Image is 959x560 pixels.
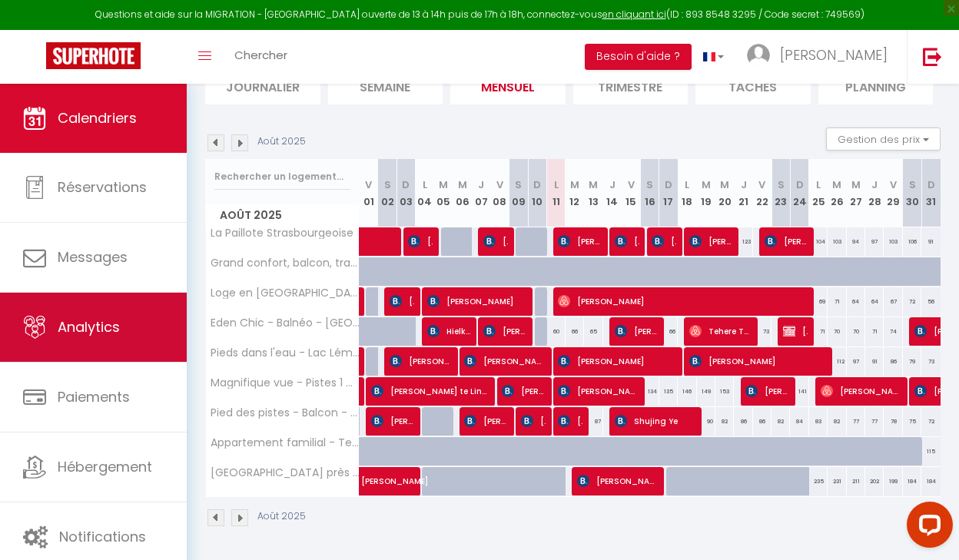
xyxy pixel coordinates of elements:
a: [PERSON_NAME] [353,347,361,376]
div: 65 [584,317,602,346]
li: Semaine [328,67,443,104]
span: [PERSON_NAME] [464,406,507,436]
th: 16 [640,159,659,227]
th: 28 [865,159,884,227]
span: Chercher [234,47,287,63]
div: 71 [828,287,846,316]
abbr: V [758,177,765,192]
abbr: D [533,177,541,192]
div: 86 [884,347,902,376]
li: Journalier [205,67,320,104]
abbr: M [458,177,467,192]
div: 231 [828,467,846,495]
div: 84 [790,407,808,436]
abbr: S [515,177,522,192]
abbr: J [609,177,616,192]
th: 12 [566,159,584,227]
span: Réservations [58,177,147,197]
div: 73 [921,347,941,376]
th: 29 [884,159,902,227]
a: [PERSON_NAME] [353,467,372,496]
div: 78 [884,407,902,436]
abbr: J [741,177,747,192]
iframe: LiveChat chat widget [894,495,959,560]
th: 10 [528,159,546,227]
th: 23 [772,159,790,227]
span: [PERSON_NAME] [558,346,675,376]
span: [GEOGRAPHIC_DATA] près centre et pistes - Garage [208,467,362,479]
span: Calendriers [58,108,137,128]
div: 77 [847,407,865,436]
span: Magnifique vue - Pistes 1 min - Parking [208,377,362,389]
th: 26 [828,159,846,227]
div: 82 [715,407,734,436]
div: 184 [903,467,921,495]
th: 18 [678,159,696,227]
th: 21 [734,159,752,227]
div: 149 [697,377,715,406]
span: [PERSON_NAME] Dal [821,376,901,406]
div: 64 [865,287,884,316]
div: 67 [884,287,902,316]
span: [PERSON_NAME] [765,227,808,256]
span: [PERSON_NAME] [558,376,638,406]
abbr: M [570,177,579,192]
abbr: L [423,177,427,192]
abbr: J [871,177,878,192]
abbr: M [720,177,729,192]
abbr: M [832,177,841,192]
span: [PERSON_NAME] [483,227,508,256]
span: [PERSON_NAME] [464,346,544,376]
div: 73 [753,317,772,346]
abbr: D [665,177,672,192]
div: 87 [584,407,602,436]
th: 02 [378,159,397,227]
li: Trimestre [573,67,689,104]
th: 09 [509,159,528,227]
th: 31 [921,159,941,227]
span: [PERSON_NAME] [427,287,526,316]
th: 14 [603,159,622,227]
img: Super Booking [46,42,141,69]
div: 153 [715,377,734,406]
th: 22 [753,159,772,227]
span: Appartement familial - Terrasse - Garage - Wifi [208,437,362,449]
abbr: D [796,177,804,192]
p: Août 2025 [257,134,306,149]
div: 71 [809,317,828,346]
span: [PERSON_NAME] [745,376,788,406]
th: 05 [434,159,453,227]
div: 97 [865,227,884,256]
div: 123 [734,227,752,256]
img: ... [747,44,770,67]
a: ... [PERSON_NAME] [735,30,907,84]
div: 75 [903,407,921,436]
th: 07 [472,159,490,227]
div: 82 [828,407,846,436]
div: 69 [809,287,828,316]
span: Loge en [GEOGRAPHIC_DATA] - Proche centre et autoroute [208,287,362,299]
span: [PERSON_NAME] [689,346,825,376]
th: 08 [490,159,509,227]
div: 94 [847,227,865,256]
span: La Paillote Strasbourgeoise [208,227,353,239]
abbr: S [778,177,785,192]
th: 20 [715,159,734,227]
span: Hébergement [58,457,152,476]
div: 141 [790,377,808,406]
li: Tâches [695,67,811,104]
div: 72 [921,407,941,436]
a: en cliquant ici [602,8,666,21]
th: 30 [903,159,921,227]
th: 04 [416,159,434,227]
span: [PERSON_NAME] [PERSON_NAME] [689,227,732,256]
span: Août 2025 [206,204,359,227]
div: 135 [659,377,678,406]
abbr: D [402,177,410,192]
span: [PERSON_NAME] [PERSON_NAME] [408,227,433,256]
span: Notifications [59,527,146,546]
span: [PERSON_NAME] [PERSON_NAME] [558,406,582,436]
button: Gestion des prix [826,128,941,151]
abbr: L [816,177,821,192]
